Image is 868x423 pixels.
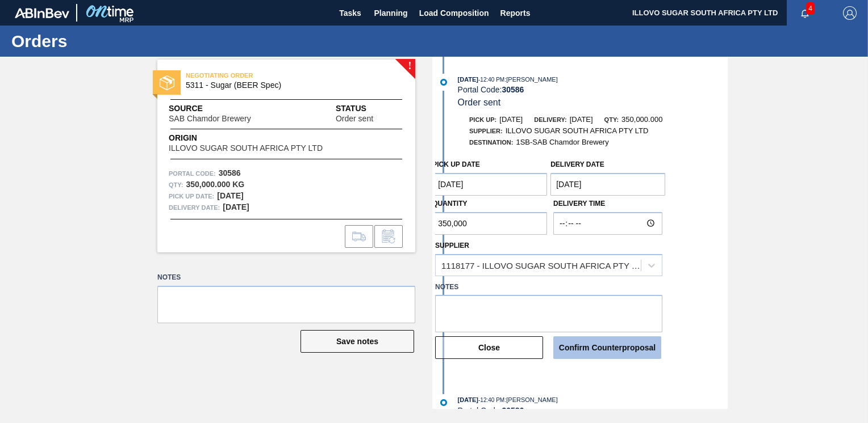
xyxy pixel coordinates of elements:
span: Supplier: [469,128,503,134]
label: Delivery Date [550,160,604,168]
span: Order sent [336,115,373,123]
span: Load Composition [419,6,489,20]
span: 4 [806,2,815,15]
span: Origin [169,132,351,144]
span: Destination: [469,139,513,146]
span: Delivery Date: [169,202,220,213]
span: Source [169,103,285,115]
label: Pick up Date [432,160,480,168]
span: [DATE] [570,115,593,124]
span: Status [336,103,404,115]
strong: 30586 [502,85,524,94]
span: ILLOVO SUGAR SOUTH AFRICA PTY LTD [506,126,649,135]
div: Portal Code: [458,85,728,94]
span: 1SB-SAB Chamdor Brewery [516,138,608,146]
span: Qty : [169,179,183,191]
strong: 30586 [502,406,524,415]
input: mm/dd/yyyy [432,173,547,196]
img: Logout [843,6,857,20]
span: Portal Code: [169,168,216,179]
span: Order sent [458,98,501,107]
img: TNhmsLtSVTkK8tSr43FrP2fwEKptu5GPRR3wAAAABJRU5ErkJggg== [15,8,69,18]
label: Quantity [432,200,467,208]
label: Notes [435,279,662,295]
div: Go to Load Composition [345,225,373,248]
span: Reports [500,6,531,20]
span: - 12:40 PM [478,397,504,403]
input: mm/dd/yyyy [550,173,665,196]
span: Pick up: [469,116,496,123]
span: SAB Chamdor Brewery [169,115,251,123]
div: 1118177 - ILLOVO SUGAR SOUTH AFRICA PTY LTD [441,260,642,270]
div: Portal Code: [458,406,728,415]
label: Notes [157,269,415,286]
span: Tasks [338,6,363,20]
label: Delivery Time [553,196,662,212]
span: Planning [374,6,408,20]
strong: [DATE] [217,191,243,200]
span: : [PERSON_NAME] [504,76,558,83]
span: Qty: [604,116,619,123]
button: Close [435,336,543,359]
span: Delivery: [534,116,566,123]
img: status [160,75,174,90]
button: Confirm Counterproposal [553,336,661,359]
span: - 12:40 PM [478,77,504,83]
label: Supplier [435,242,469,249]
span: Pick up Date: [169,191,214,202]
span: : [PERSON_NAME] [504,396,558,403]
span: 5311 - Sugar (BEER Spec) [186,81,392,90]
strong: [DATE] [223,202,249,212]
img: atual [440,79,447,86]
span: [DATE] [458,396,478,403]
button: Save notes [301,330,414,353]
div: Inform order change [374,225,403,248]
span: NEGOTIATING ORDER [186,70,345,81]
strong: 350,000.000 KG [186,180,244,189]
span: [DATE] [499,115,523,124]
strong: 30586 [219,168,241,177]
span: 350,000.000 [621,115,662,124]
img: atual [440,399,447,406]
span: [DATE] [458,76,478,83]
button: Notifications [787,5,823,21]
span: ILLOVO SUGAR SOUTH AFRICA PTY LTD [169,144,323,153]
h1: Orders [11,35,213,48]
